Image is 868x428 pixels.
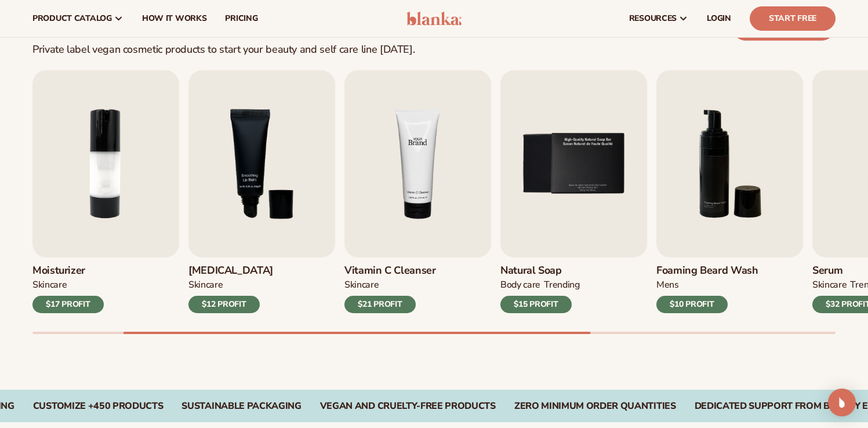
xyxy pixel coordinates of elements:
div: SKINCARE [32,279,67,291]
img: logo [406,12,462,26]
a: 4 / 9 [344,70,491,313]
span: resources [629,14,677,23]
a: Start Free [750,6,836,31]
span: pricing [225,14,257,23]
a: 2 / 9 [32,70,179,313]
div: Private label vegan cosmetic products to start your beauty and self care line [DATE]. [32,43,415,56]
img: Shopify Image 8 [344,70,491,257]
div: BODY Care [500,279,540,291]
span: product catalog [32,14,112,23]
div: CUSTOMIZE +450 PRODUCTS [33,401,164,412]
div: TRENDING [544,279,579,291]
div: Open Intercom Messenger [828,389,856,416]
div: ZERO MINIMUM ORDER QUANTITIES [514,401,676,412]
div: Skincare [344,279,379,291]
h3: Vitamin C Cleanser [344,264,436,277]
div: mens [656,279,679,291]
h3: Natural Soap [500,264,580,277]
div: SKINCARE [188,279,223,291]
div: VEGAN AND CRUELTY-FREE PRODUCTS [320,401,496,412]
div: $12 PROFIT [188,296,260,313]
a: 3 / 9 [188,70,335,313]
div: $21 PROFIT [344,296,416,313]
h3: Moisturizer [32,264,104,277]
a: 5 / 9 [500,70,647,313]
span: How It Works [142,14,207,23]
h3: [MEDICAL_DATA] [188,264,273,277]
div: SUSTAINABLE PACKAGING [181,401,301,412]
div: $17 PROFIT [32,296,104,313]
div: $15 PROFIT [500,296,572,313]
div: SKINCARE [812,279,847,291]
div: $10 PROFIT [656,296,728,313]
span: LOGIN [707,14,731,23]
a: 6 / 9 [656,70,803,313]
h3: Foaming beard wash [656,264,758,277]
